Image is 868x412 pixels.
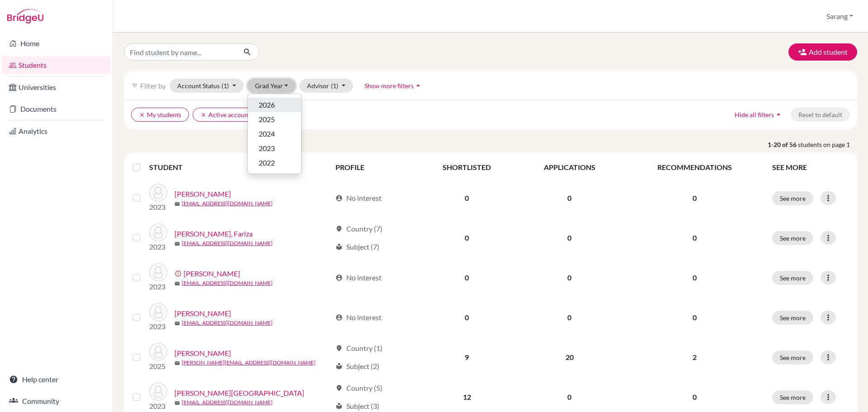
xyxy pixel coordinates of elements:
[149,383,167,401] img: Bodon, Bianka
[822,8,857,25] button: Sarang
[175,388,304,398] a: [PERSON_NAME][GEOGRAPHIC_DATA]
[131,82,138,89] i: filter_list
[727,108,791,122] button: Hide all filtersarrow_drop_up
[2,78,111,96] a: Universities
[175,270,184,277] span: error_outline
[182,239,273,247] a: [EMAIL_ADDRESS][DOMAIN_NAME]
[149,401,167,412] p: 2023
[417,178,517,218] td: 0
[772,350,813,365] button: See more
[335,384,343,392] span: location_on
[184,268,240,279] a: [PERSON_NAME]
[175,201,180,207] span: mail
[335,223,382,234] div: Country (7)
[772,231,813,245] button: See more
[517,258,622,298] td: 0
[175,400,180,406] span: mail
[788,43,857,61] button: Add student
[175,348,231,359] a: [PERSON_NAME]
[414,81,423,90] i: arrow_drop_up
[335,345,343,352] span: location_on
[517,337,622,377] td: 20
[7,9,43,24] img: Bridge-U
[222,82,229,90] span: (1)
[331,82,338,90] span: (1)
[139,112,145,118] i: clear
[175,360,180,366] span: mail
[2,34,111,52] a: Home
[335,194,343,202] span: account_circle
[335,361,379,372] div: Subject (2)
[149,223,167,242] img: Balganirova, Fariza
[247,94,302,174] div: Grad Year
[335,193,382,204] div: No interest
[335,401,379,412] div: Subject (3)
[299,79,353,93] button: Advisor(1)
[335,403,343,410] span: local_library
[248,127,301,141] button: 2024
[2,370,111,388] a: Help center
[335,343,382,354] div: Country (1)
[2,122,111,140] a: Analytics
[149,242,167,252] p: 2023
[2,392,111,410] a: Community
[259,99,275,110] span: 2026
[628,272,761,283] p: 0
[628,193,761,204] p: 0
[175,228,253,239] a: [PERSON_NAME], Fariza
[149,202,167,213] p: 2023
[259,157,275,168] span: 2022
[335,314,343,321] span: account_circle
[182,279,273,287] a: [EMAIL_ADDRESS][DOMAIN_NAME]
[149,343,167,361] img: Bode, Gabriel
[182,199,273,208] a: [EMAIL_ADDRESS][DOMAIN_NAME]
[259,114,275,125] span: 2025
[517,218,622,258] td: 0
[335,274,343,281] span: account_circle
[248,112,301,127] button: 2025
[417,337,517,377] td: 9
[149,281,167,292] p: 2023
[628,352,761,363] p: 2
[2,56,111,74] a: Students
[200,112,207,118] i: clear
[175,189,231,199] a: [PERSON_NAME]
[182,319,273,327] a: [EMAIL_ADDRESS][DOMAIN_NAME]
[364,82,414,90] span: Show more filters
[175,308,231,319] a: [PERSON_NAME]
[175,281,180,286] span: mail
[517,298,622,337] td: 0
[768,140,798,149] strong: 1-20 of 56
[335,225,343,232] span: location_on
[124,43,236,61] input: Find student by name...
[357,79,430,93] button: Show more filtersarrow_drop_up
[517,178,622,218] td: 0
[175,241,180,246] span: mail
[193,108,261,122] button: clearActive accounts
[2,100,111,118] a: Documents
[149,184,167,202] img: An, Joshua
[149,263,167,281] img: Bayramov, Eyub
[149,303,167,321] img: Bitto, Adam
[248,98,301,112] button: 2026
[772,191,813,205] button: See more
[247,79,296,93] button: Grad Year
[182,359,316,367] a: [PERSON_NAME][EMAIL_ADDRESS][DOMAIN_NAME]
[623,156,767,178] th: RECOMMENDATIONS
[259,143,275,154] span: 2023
[335,363,343,370] span: local_library
[417,258,517,298] td: 0
[149,156,330,178] th: STUDENT
[767,156,854,178] th: SEE MORE
[772,271,813,285] button: See more
[259,128,275,139] span: 2024
[149,361,167,372] p: 2025
[772,311,813,325] button: See more
[774,110,783,119] i: arrow_drop_up
[417,156,517,178] th: SHORTLISTED
[517,156,622,178] th: APPLICATIONS
[335,243,343,251] span: local_library
[417,218,517,258] td: 0
[772,390,813,404] button: See more
[628,232,761,243] p: 0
